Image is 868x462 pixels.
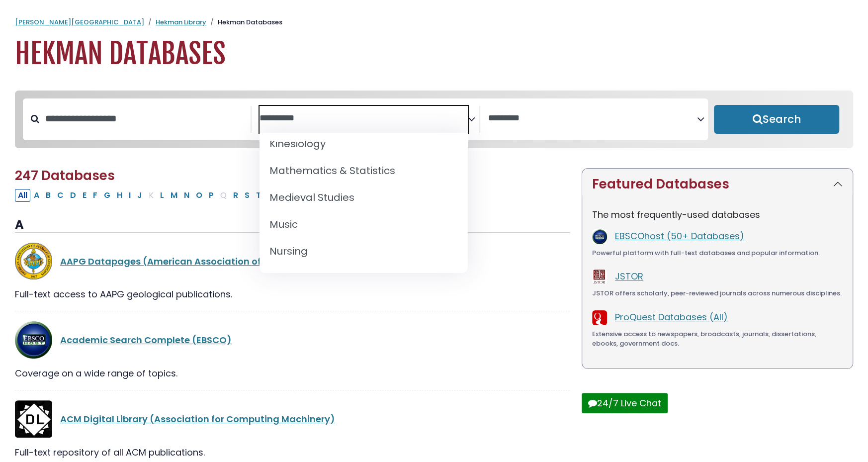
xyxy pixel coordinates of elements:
div: Alpha-list to filter by first letter of database name [15,188,350,201]
button: Filter Results A [31,189,42,202]
button: Filter Results G [101,189,113,202]
p: The most frequently-used databases [592,208,843,221]
button: Filter Results L [157,189,167,202]
li: Hekman Databases [206,17,282,27]
div: Extensive access to newspapers, broadcasts, journals, dissertations, ebooks, government docs. [592,329,843,349]
button: Filter Results O [193,189,205,202]
div: Powerful platform with full-text databases and popular information. [592,248,843,258]
a: ProQuest Databases (All) [615,311,728,323]
button: Filter Results P [206,189,217,202]
button: Filter Results F [90,189,100,202]
a: JSTOR [615,270,643,282]
input: Search database by title or keyword [39,110,251,127]
button: Filter Results I [126,189,134,202]
button: Filter Results E [80,189,89,202]
button: Filter Results D [67,189,79,202]
li: Kinesiology [260,130,468,157]
button: Submit for Search Results [714,105,839,134]
h3: A [15,218,570,233]
span: 247 Databases [15,167,115,185]
h1: Hekman Databases [15,37,853,71]
button: Filter Results J [134,189,145,202]
button: Filter Results M [168,189,180,202]
li: Nursing [260,238,468,265]
button: 24/7 Live Chat [582,393,668,413]
button: Filter Results R [230,189,241,202]
textarea: Search [488,113,696,124]
nav: breadcrumb [15,17,853,27]
nav: Search filters [15,91,853,148]
textarea: Search [260,113,468,124]
a: Academic Search Complete (EBSCO) [60,334,232,346]
button: Featured Databases [582,169,853,200]
li: Mathematics & Statistics [260,157,468,184]
button: All [15,189,30,202]
button: Filter Results T [253,189,264,202]
button: Filter Results H [114,189,125,202]
li: Music [260,211,468,238]
button: Filter Results S [242,189,253,202]
a: Hekman Library [156,17,206,27]
a: [PERSON_NAME][GEOGRAPHIC_DATA] [15,17,144,27]
div: JSTOR offers scholarly, peer-reviewed journals across numerous disciplines. [592,288,843,298]
li: Medieval Studies [260,184,468,211]
li: Philosophy [260,265,468,291]
a: EBSCOhost (50+ Databases) [615,230,744,242]
button: Filter Results N [181,189,192,202]
button: Filter Results B [43,189,54,202]
div: Coverage on a wide range of topics. [15,367,570,380]
div: Full-text repository of all ACM publications. [15,446,570,459]
button: Filter Results C [54,189,67,202]
div: Full-text access to AAPG geological publications. [15,287,570,301]
a: AAPG Datapages (American Association of Petroleum Geologists) [60,255,368,268]
a: ACM Digital Library (Association for Computing Machinery) [60,413,335,425]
